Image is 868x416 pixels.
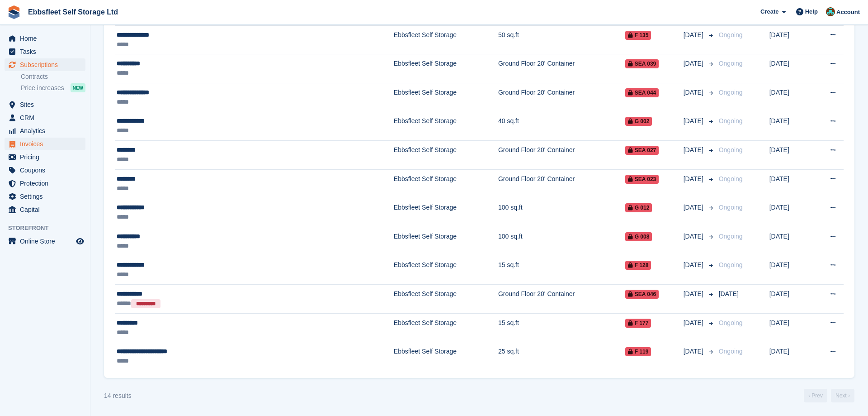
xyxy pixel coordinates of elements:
td: Ground Floor 20' Container [498,169,625,198]
span: Invoices [20,138,74,150]
td: 100 sq.ft [498,227,625,256]
a: Preview store [75,236,85,247]
span: [DATE] [684,347,705,356]
span: F 177 [625,319,651,328]
a: Next [831,389,854,402]
td: Ground Floor 20' Container [498,54,625,83]
span: Online Store [20,235,74,248]
span: SEA 023 [625,175,659,184]
span: [DATE] [684,232,705,241]
span: [DATE] [684,174,705,184]
span: Ongoing [719,319,743,326]
a: menu [5,138,85,150]
a: Previous [804,389,827,402]
span: Ongoing [719,204,743,211]
td: 25 sq.ft [498,342,625,371]
a: menu [5,177,85,190]
a: menu [5,111,85,124]
td: 40 sq.ft [498,112,625,141]
td: [DATE] [769,227,812,256]
a: Contracts [21,72,85,81]
span: Create [760,7,778,16]
td: [DATE] [769,54,812,83]
td: Ground Floor 20' Container [498,285,625,314]
span: [DATE] [684,145,705,155]
td: 15 sq.ft [498,313,625,342]
td: [DATE] [769,169,812,198]
td: Ebbsfleet Self Storage [394,313,498,342]
td: Ebbsfleet Self Storage [394,112,498,141]
span: Ongoing [719,261,743,268]
span: [DATE] [684,260,705,270]
td: [DATE] [769,25,812,54]
span: Ongoing [719,31,743,38]
td: Ebbsfleet Self Storage [394,141,498,170]
a: menu [5,190,85,203]
span: Ongoing [719,60,743,67]
td: [DATE] [769,141,812,170]
span: Ongoing [719,348,743,355]
a: menu [5,235,85,248]
span: Ongoing [719,89,743,96]
span: Ongoing [719,175,743,182]
span: [DATE] [684,203,705,212]
span: Coupons [20,164,74,177]
td: Ebbsfleet Self Storage [394,198,498,227]
a: Price increases NEW [21,83,85,93]
div: 14 results [104,391,132,401]
td: Ebbsfleet Self Storage [394,54,498,83]
span: SEA 046 [625,290,659,299]
span: [DATE] [684,88,705,97]
span: Storefront [8,224,90,233]
span: SEA 044 [625,88,659,97]
td: Ebbsfleet Self Storage [394,256,498,285]
span: Tasks [20,45,74,58]
a: menu [5,45,85,58]
span: F 135 [625,31,651,40]
td: 50 sq.ft [498,25,625,54]
td: Ebbsfleet Self Storage [394,342,498,371]
span: Account [836,8,860,17]
img: stora-icon-8386f47178a22dfd0bd8f6a31ec36ba5ce8667c1dd55bd0f319d3a0aa187defe.svg [7,5,21,19]
a: menu [5,164,85,177]
td: Ebbsfleet Self Storage [394,285,498,314]
span: Ongoing [719,233,743,240]
span: Settings [20,190,74,203]
span: G 012 [625,203,652,212]
span: [DATE] [684,59,705,68]
td: [DATE] [769,198,812,227]
span: Capital [20,203,74,216]
span: SEA 027 [625,146,659,155]
span: [DATE] [719,290,739,297]
td: 100 sq.ft [498,198,625,227]
span: Subscriptions [20,58,74,71]
img: George Spring [826,7,835,16]
nav: Page [802,389,856,402]
td: 15 sq.ft [498,256,625,285]
td: Ebbsfleet Self Storage [394,227,498,256]
td: Ground Floor 20' Container [498,83,625,112]
span: CRM [20,111,74,124]
a: menu [5,151,85,163]
span: Sites [20,98,74,111]
span: SEA 039 [625,59,659,68]
span: [DATE] [684,116,705,126]
div: NEW [71,83,85,92]
span: Help [805,7,818,16]
span: Pricing [20,151,74,163]
span: Analytics [20,124,74,137]
td: [DATE] [769,112,812,141]
a: Ebbsfleet Self Storage Ltd [24,5,122,19]
span: [DATE] [684,318,705,328]
a: menu [5,98,85,111]
a: menu [5,58,85,71]
td: [DATE] [769,285,812,314]
span: Protection [20,177,74,190]
span: G 002 [625,117,652,126]
td: [DATE] [769,342,812,371]
td: Ebbsfleet Self Storage [394,83,498,112]
span: [DATE] [684,30,705,40]
td: [DATE] [769,313,812,342]
span: Ongoing [719,117,743,124]
td: Ground Floor 20' Container [498,141,625,170]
